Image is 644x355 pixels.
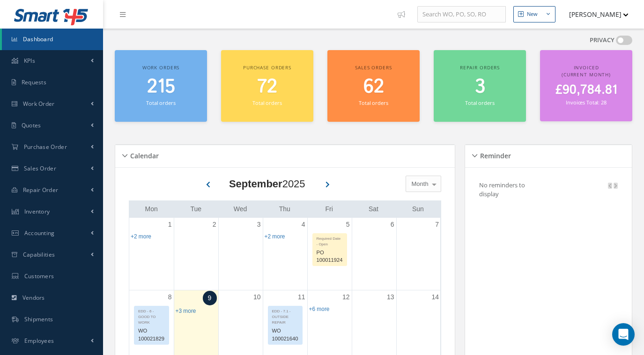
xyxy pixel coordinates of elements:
[211,218,218,231] a: September 2, 2025
[174,218,218,290] td: September 2, 2025
[146,99,175,106] small: Total orders
[252,99,281,106] small: Total orders
[307,218,352,290] td: September 5, 2025
[142,64,179,71] span: Work orders
[355,64,392,71] span: Sales orders
[344,218,352,231] a: September 5, 2025
[396,218,441,290] td: September 7, 2025
[22,121,41,129] span: Quotes
[527,10,538,18] div: New
[24,315,53,323] span: Shipments
[176,308,196,314] a: Show 3 more events
[313,234,347,247] div: Required Date - Open
[327,50,420,122] a: Sales orders 62 Total orders
[296,290,307,304] a: September 11, 2025
[24,337,54,345] span: Employees
[460,64,500,71] span: Repair orders
[257,74,277,100] span: 72
[389,218,396,231] a: September 6, 2025
[24,57,35,65] span: KPIs
[188,203,203,215] a: Tuesday
[265,233,285,240] a: Show 2 more events
[555,81,617,99] span: £90,784.81
[23,251,55,259] span: Capabilities
[513,6,555,22] button: New
[232,203,249,215] a: Wednesday
[352,218,396,290] td: September 6, 2025
[252,290,263,304] a: September 10, 2025
[134,306,169,325] div: EDD - 6 - GOOD TO WORK
[147,74,175,100] span: 215
[127,149,159,160] h5: Calendar
[409,179,429,189] span: Month
[129,218,174,290] td: September 1, 2025
[24,143,67,151] span: Purchase Order
[410,203,426,215] a: Sunday
[24,272,54,280] span: Customers
[385,290,396,304] a: September 13, 2025
[131,233,151,240] a: Show 2 more events
[323,203,334,215] a: Friday
[2,29,103,50] a: Dashboard
[475,74,485,100] span: 3
[309,306,330,312] a: Show 6 more events
[268,325,302,344] div: WO 100021640
[134,325,169,344] div: WO 100021829
[24,229,55,237] span: Accounting
[23,100,55,108] span: Work Order
[341,290,352,304] a: September 12, 2025
[166,218,174,231] a: September 1, 2025
[218,218,263,290] td: September 3, 2025
[313,247,347,266] div: PO 100011924
[540,50,632,121] a: Invoiced (Current Month) £90,784.81 Invoices Total: 28
[23,35,53,43] span: Dashboard
[429,290,441,304] a: September 14, 2025
[24,207,50,215] span: Inventory
[229,178,282,190] b: September
[22,78,46,86] span: Requests
[433,218,441,231] a: September 7, 2025
[359,99,388,106] small: Total orders
[566,99,606,106] small: Invoices Total: 28
[115,50,207,122] a: Work orders 215 Total orders
[166,290,174,304] a: September 8, 2025
[300,218,307,231] a: September 4, 2025
[417,6,506,23] input: Search WO, PO, SO, RO
[23,186,59,194] span: Repair Order
[574,64,599,71] span: Invoiced
[203,291,217,305] a: September 9, 2025
[612,323,635,346] div: Open Intercom Messenger
[277,203,292,215] a: Thursday
[560,5,629,23] button: [PERSON_NAME]
[24,164,56,172] span: Sales Order
[367,203,380,215] a: Saturday
[22,294,45,302] span: Vendors
[562,71,611,78] span: (Current Month)
[363,74,384,100] span: 62
[229,176,305,192] div: 2025
[263,218,307,290] td: September 4, 2025
[243,64,291,71] span: Purchase orders
[143,203,160,215] a: Monday
[268,306,302,325] div: EDD - 7.1 - OUTSIDE REPAIR
[255,218,263,231] a: September 3, 2025
[479,181,525,199] p: No reminders to display
[590,36,614,45] label: PRIVACY
[434,50,526,122] a: Repair orders 3 Total orders
[477,149,511,160] h5: Reminder
[221,50,313,122] a: Purchase orders 72 Total orders
[465,99,494,106] small: Total orders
